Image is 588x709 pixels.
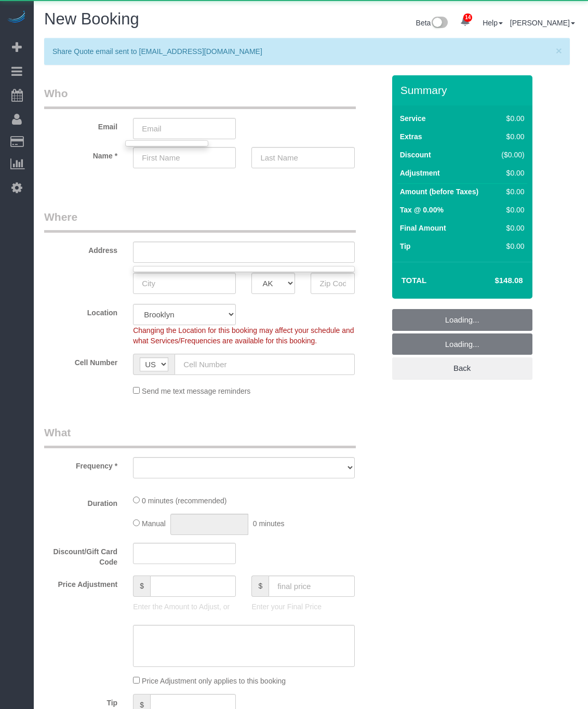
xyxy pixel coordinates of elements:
label: Extras [400,131,422,142]
span: 0 minutes [253,519,285,528]
a: Back [392,357,532,379]
span: Price Adjustment only applies to this booking [142,677,286,685]
a: Help [483,19,503,27]
label: Service [400,113,426,124]
a: 14 [455,10,475,33]
label: Final Amount [400,223,446,233]
img: Automaid Logo [6,10,27,25]
label: Email [36,118,125,132]
legend: Who [44,86,356,109]
label: Duration [36,494,125,509]
span: $ [133,576,150,597]
label: Price Adjustment [36,576,125,590]
input: Zip Code [311,273,354,294]
p: Share Quote email sent to [EMAIL_ADDRESS][DOMAIN_NAME] [52,46,551,57]
label: Tip [36,694,125,708]
p: Enter the Amount to Adjust, or [133,601,236,612]
span: Manual [142,519,166,528]
label: Adjustment [400,168,440,178]
label: Discount [400,150,431,160]
div: $0.00 [497,113,525,124]
label: Address [36,242,125,256]
label: Discount/Gift Card Code [36,543,125,567]
strong: Total [402,276,427,285]
legend: Where [44,209,356,233]
input: First Name [133,147,236,168]
label: Cell Number [36,354,125,368]
span: $ [251,576,269,597]
img: New interface [431,17,448,30]
label: Location [36,304,125,318]
input: final price [269,576,354,597]
a: [PERSON_NAME] [510,19,575,27]
span: × [556,45,562,57]
div: $0.00 [497,223,525,233]
div: $0.00 [497,241,525,251]
input: Cell Number [175,354,354,375]
span: New Booking [44,10,139,28]
div: $0.00 [497,131,525,142]
label: Amount (before Taxes) [400,186,478,197]
label: Tip [400,241,411,251]
div: $0.00 [497,168,525,178]
div: $0.00 [497,205,525,215]
button: Close [556,45,562,56]
label: Tax @ 0.00% [400,205,444,215]
h3: Summary [400,84,527,96]
span: 14 [463,14,472,22]
input: City [133,273,236,294]
input: Email [133,118,236,139]
h4: $148.08 [463,276,523,285]
legend: What [44,425,356,448]
div: $0.00 [497,186,525,197]
input: Last Name [251,147,354,168]
span: Send me text message reminders [142,387,250,395]
span: 0 minutes (recommended) [142,497,226,505]
a: Beta [416,19,448,27]
div: ($0.00) [497,150,525,160]
label: Name * [36,147,125,161]
p: Enter your Final Price [251,601,354,612]
span: Changing the Location for this booking may affect your schedule and what Services/Frequencies are... [133,326,354,345]
label: Frequency * [36,457,125,471]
